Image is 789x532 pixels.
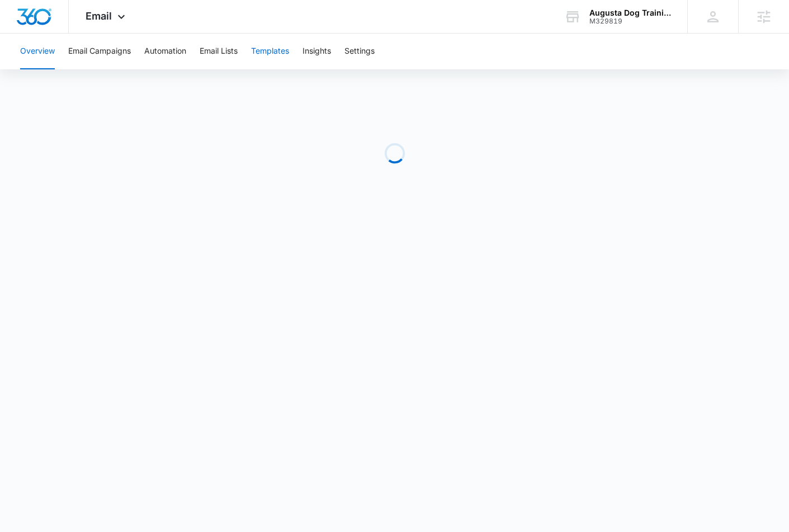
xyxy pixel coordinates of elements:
[68,34,131,69] button: Email Campaigns
[344,34,375,69] button: Settings
[589,17,671,25] div: account id
[303,34,331,69] button: Insights
[144,34,186,69] button: Automation
[20,34,55,69] button: Overview
[86,10,112,22] span: Email
[589,8,671,17] div: account name
[200,34,238,69] button: Email Lists
[251,34,289,69] button: Templates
